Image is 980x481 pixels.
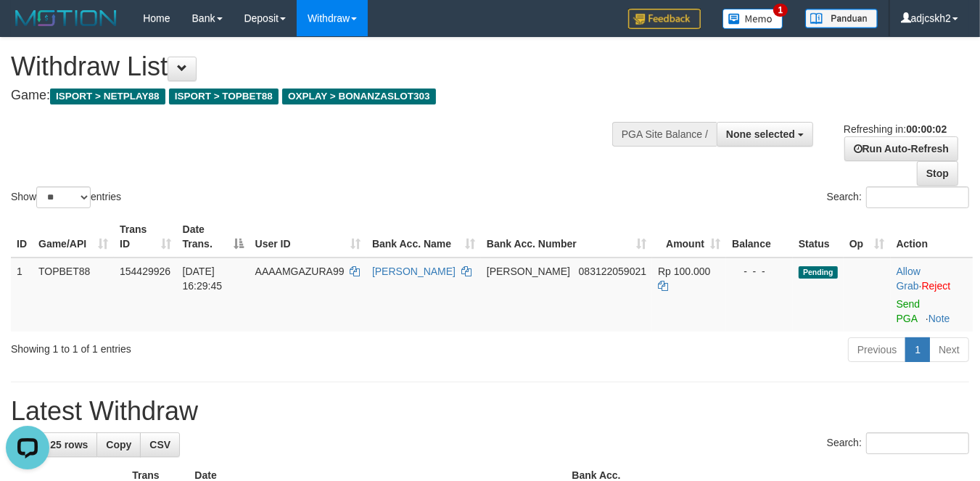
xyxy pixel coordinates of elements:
[33,258,114,332] td: TOPBET88
[928,313,950,324] a: Note
[106,439,131,451] span: Copy
[11,89,639,103] h4: Game:
[183,266,223,292] span: [DATE] 16:29:45
[628,9,701,29] img: Feedback.jpg
[487,266,570,277] span: [PERSON_NAME]
[793,216,844,258] th: Status
[866,186,969,208] input: Search:
[905,337,930,362] a: 1
[891,216,973,258] th: Action
[805,9,878,28] img: panduan.png
[481,216,652,258] th: Bank Acc. Number: activate to sort column ascending
[929,337,969,362] a: Next
[732,264,787,279] div: - - -
[579,266,646,277] span: Copy 083122059021 to clipboard
[848,337,906,362] a: Previous
[726,128,795,140] span: None selected
[906,123,947,135] strong: 00:00:02
[612,122,717,147] div: PGA Site Balance /
[11,52,639,81] h1: Withdraw List
[114,216,177,258] th: Trans ID: activate to sort column ascending
[897,298,921,324] a: Send PGA
[844,123,947,135] span: Refreshing in:
[799,266,838,279] span: Pending
[149,439,170,451] span: CSV
[6,6,49,49] button: Open LiveChat chat widget
[250,216,366,258] th: User ID: activate to sort column ascending
[366,216,481,258] th: Bank Acc. Name: activate to sort column ascending
[897,266,922,292] span: ·
[120,266,170,277] span: 154429926
[891,258,973,332] td: ·
[726,216,793,258] th: Balance
[717,122,813,147] button: None selected
[658,266,710,277] span: Rp 100.000
[827,432,969,454] label: Search:
[827,186,969,208] label: Search:
[897,266,921,292] a: Allow Grab
[282,89,436,104] span: OXPLAY > BONANZASLOT303
[866,432,969,454] input: Search:
[11,216,33,258] th: ID
[773,4,788,17] span: 1
[652,216,726,258] th: Amount: activate to sort column ascending
[11,186,121,208] label: Show entries
[33,216,114,258] th: Game/API: activate to sort column ascending
[844,136,958,161] a: Run Auto-Refresh
[177,216,250,258] th: Date Trans.: activate to sort column descending
[722,9,783,29] img: Button%20Memo.svg
[169,89,279,104] span: ISPORT > TOPBET88
[844,216,891,258] th: Op: activate to sort column ascending
[11,397,969,426] h1: Latest Withdraw
[11,258,33,332] td: 1
[372,266,456,277] a: [PERSON_NAME]
[11,7,121,29] img: MOTION_logo.png
[50,89,165,104] span: ISPORT > NETPLAY88
[140,432,180,457] a: CSV
[255,266,345,277] span: AAAAMGAZURA99
[11,336,398,356] div: Showing 1 to 1 of 1 entries
[917,161,958,186] a: Stop
[36,186,91,208] select: Showentries
[922,280,951,292] a: Reject
[96,432,141,457] a: Copy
